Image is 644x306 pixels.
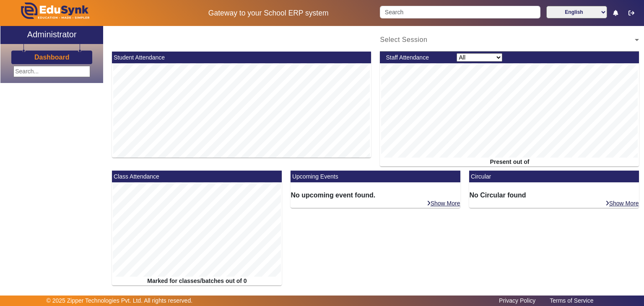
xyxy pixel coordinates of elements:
h3: Dashboard [34,53,70,61]
h5: Gateway to your School ERP system [166,9,371,18]
div: Present out of [380,158,639,166]
div: Staff Attendance [382,53,452,62]
mat-card-header: Upcoming Events [291,171,460,182]
a: Show More [605,200,639,207]
h6: No Circular found [469,191,639,199]
mat-card-header: Circular [469,171,639,182]
input: Search... [13,66,90,77]
a: Administrator [0,26,103,44]
h2: Administrator [27,29,77,39]
div: Marked for classes/batches out of 0 [112,277,282,285]
a: Show More [426,200,461,207]
h6: No upcoming event found. [291,191,460,199]
mat-card-header: Class Attendance [112,171,282,182]
a: Privacy Policy [495,295,540,306]
span: Select Session [380,36,427,43]
p: © 2025 Zipper Technologies Pvt. Ltd. All rights reserved. [47,296,193,305]
a: Dashboard [34,53,70,62]
mat-card-header: Student Attendance [112,52,371,63]
a: Terms of Service [545,295,597,306]
input: Search [380,6,540,18]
